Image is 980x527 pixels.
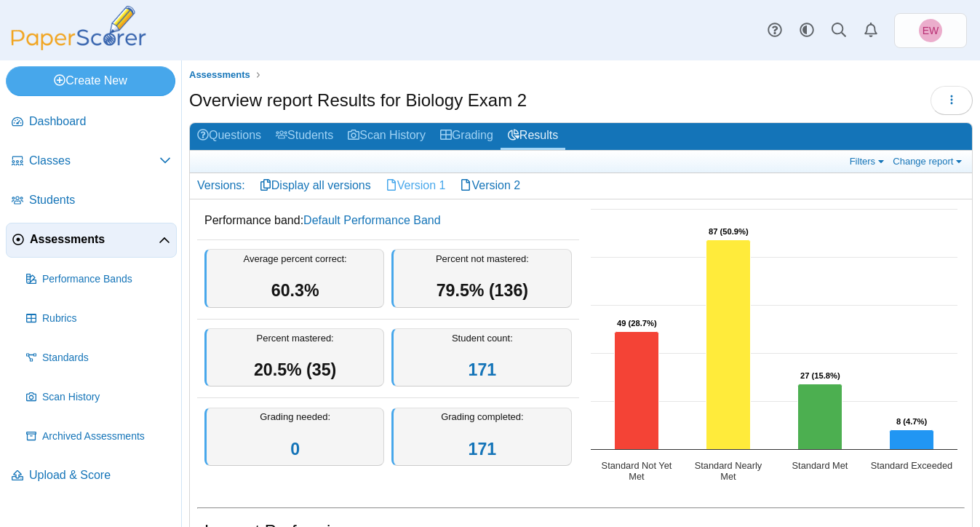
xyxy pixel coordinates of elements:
h1: Overview report Results for Biology Exam 2 [189,88,527,113]
a: Display all versions [252,173,378,198]
div: Percent mastered: [204,328,384,387]
a: Dashboard [6,105,177,140]
a: Grading [433,123,501,150]
a: Archived Assessments [20,419,177,454]
a: Assessments [6,223,177,258]
a: 171 [469,440,497,459]
a: Erin Wiley [894,13,967,48]
text: 27 (15.8%) [800,371,840,380]
a: Results [501,123,565,150]
a: Version 2 [453,173,527,198]
path: Standard Nearly Met, 87. Overall Assessment Performance. [706,239,750,449]
div: Grading completed: [391,408,571,467]
div: Versions: [190,173,252,198]
text: Standard Not Yet Met [601,460,672,482]
svg: Interactive chart [583,202,965,493]
span: Classes [29,153,159,169]
path: Standard Exceeded, 8. Overall Assessment Performance. [889,429,933,449]
a: Scan History [20,380,177,415]
a: Upload & Score [6,459,177,494]
a: Scan History [340,123,433,150]
a: Assessments [186,66,254,84]
span: Dashboard [29,114,171,130]
span: 79.5% (136) [437,281,528,300]
span: 20.5% (35) [254,360,336,379]
span: Performance Bands [42,272,171,287]
img: PaperScorer [6,6,151,50]
div: Average percent correct: [204,249,384,308]
div: Student count: [391,328,571,387]
span: Rubrics [42,312,171,326]
path: Standard Met, 27. Overall Assessment Performance. [797,384,842,449]
text: 49 (28.7%) [617,319,657,328]
span: Assessments [30,231,159,247]
span: Standards [42,351,171,365]
a: Performance Bands [20,262,177,297]
span: Archived Assessments [42,429,171,444]
a: Create New [6,66,175,95]
a: Rubrics [20,301,177,336]
span: Assessments [189,69,250,80]
span: Students [29,192,171,208]
a: 0 [290,440,300,459]
text: 87 (50.9%) [709,227,749,236]
div: Chart. Highcharts interactive chart. [583,202,965,493]
span: Scan History [42,390,171,405]
a: Default Performance Band [303,214,441,226]
a: Standards [20,341,177,376]
div: Grading needed: [204,408,384,467]
text: 8 (4.7%) [896,417,927,426]
a: Change report [889,155,968,167]
span: 60.3% [271,281,319,300]
a: Alerts [855,15,887,47]
a: Questions [190,123,268,150]
a: PaperScorer [6,40,151,52]
a: Version 1 [378,173,453,198]
div: Percent not mastered: [391,249,571,308]
a: Filters [846,155,891,167]
span: Upload & Score [29,467,171,483]
a: Classes [6,144,177,179]
path: Standard Not Yet Met, 49. Overall Assessment Performance. [614,331,658,449]
span: Erin Wiley [919,19,942,42]
text: Standard Met [792,460,848,471]
span: Erin Wiley [923,25,939,36]
a: Students [6,183,177,218]
a: Students [268,123,340,150]
a: 171 [469,360,497,379]
text: Standard Nearly Met [694,460,762,482]
dd: Performance band: [197,202,579,239]
text: Standard Exceeded [870,460,952,471]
